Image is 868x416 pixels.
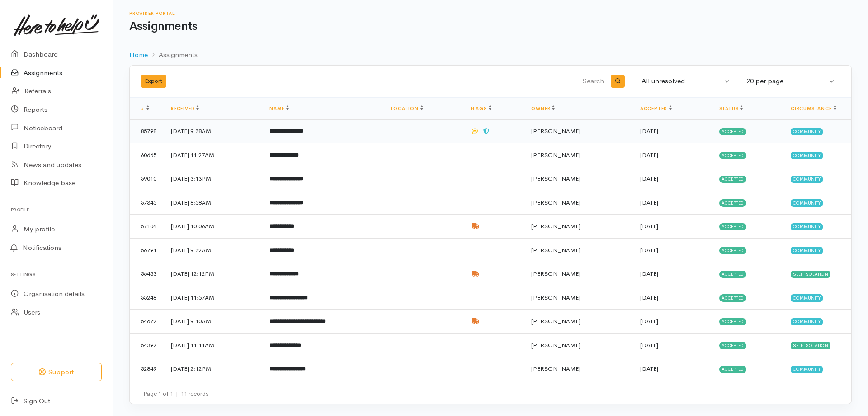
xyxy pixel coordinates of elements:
a: Circumstance [791,105,836,111]
td: [DATE] 11:27AM [164,143,262,167]
a: Accepted [640,105,672,111]
span: Accepted [719,366,747,373]
h6: Profile [11,204,102,216]
span: Community [791,223,823,230]
td: [DATE] 2:12PM [164,357,262,381]
button: Support [11,363,102,382]
span: [PERSON_NAME] [531,270,580,277]
td: 57104 [130,215,164,239]
input: Search [388,71,606,92]
span: [PERSON_NAME] [531,294,580,301]
span: Community [791,294,823,301]
time: [DATE] [640,151,658,159]
span: Accepted [719,128,747,135]
td: [DATE] 10:06AM [164,215,262,239]
span: [PERSON_NAME] [531,151,580,159]
span: Community [791,199,823,206]
span: Accepted [719,318,747,325]
span: Community [791,152,823,159]
a: Home [129,50,148,60]
time: [DATE] [640,341,658,349]
td: [DATE] 3:13PM [164,167,262,191]
span: Accepted [719,271,747,278]
a: Received [171,105,199,111]
time: [DATE] [640,175,658,182]
a: Owner [531,105,555,111]
h6: Provider Portal [129,11,852,16]
span: Self Isolation [791,342,830,349]
td: 57345 [130,191,164,215]
time: [DATE] [640,199,658,206]
td: [DATE] 11:57AM [164,286,262,310]
td: 52849 [130,357,164,381]
span: [PERSON_NAME] [531,175,580,182]
time: [DATE] [640,127,658,135]
span: Community [791,176,823,183]
td: [DATE] 11:11AM [164,333,262,357]
a: Flags [471,105,491,111]
td: 54397 [130,333,164,357]
time: [DATE] [640,365,658,373]
span: Accepted [719,247,747,254]
div: All unresolved [642,76,722,86]
span: [PERSON_NAME] [531,341,580,349]
time: [DATE] [640,222,658,230]
button: All unresolved [636,72,736,90]
td: 85798 [130,120,164,143]
time: [DATE] [640,317,658,325]
span: [PERSON_NAME] [531,199,580,206]
a: # [141,105,149,111]
li: Assignments [148,50,198,60]
span: Community [791,318,823,325]
a: Location [391,105,423,111]
span: Community [791,128,823,135]
span: [PERSON_NAME] [531,127,580,135]
span: [PERSON_NAME] [531,222,580,230]
td: 59010 [130,167,164,191]
td: 54672 [130,310,164,334]
span: [PERSON_NAME] [531,365,580,373]
h6: Settings [11,268,102,281]
span: Accepted [719,176,747,183]
span: Community [791,366,823,373]
time: [DATE] [640,294,658,301]
a: Status [719,105,743,111]
td: [DATE] 12:12PM [164,262,262,286]
td: [DATE] 9:10AM [164,310,262,334]
td: [DATE] 9:38AM [164,120,262,143]
span: Accepted [719,342,747,349]
nav: breadcrumb [129,44,852,66]
span: | [176,390,178,397]
td: 56791 [130,238,164,262]
td: 60665 [130,143,164,167]
a: Name [269,105,288,111]
div: 20 per page [746,76,827,86]
h1: Assignments [129,20,852,33]
span: Accepted [719,223,747,230]
button: 20 per page [741,72,840,90]
time: [DATE] [640,270,658,277]
button: Export [141,75,166,88]
span: Accepted [719,199,747,206]
td: [DATE] 8:58AM [164,191,262,215]
time: [DATE] [640,246,658,254]
small: Page 1 of 1 11 records [143,390,208,397]
span: [PERSON_NAME] [531,246,580,254]
span: [PERSON_NAME] [531,317,580,325]
td: 56453 [130,262,164,286]
span: Accepted [719,152,747,159]
span: Community [791,247,823,254]
td: [DATE] 9:32AM [164,238,262,262]
td: 55248 [130,286,164,310]
span: Accepted [719,294,747,301]
span: Self Isolation [791,271,830,278]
